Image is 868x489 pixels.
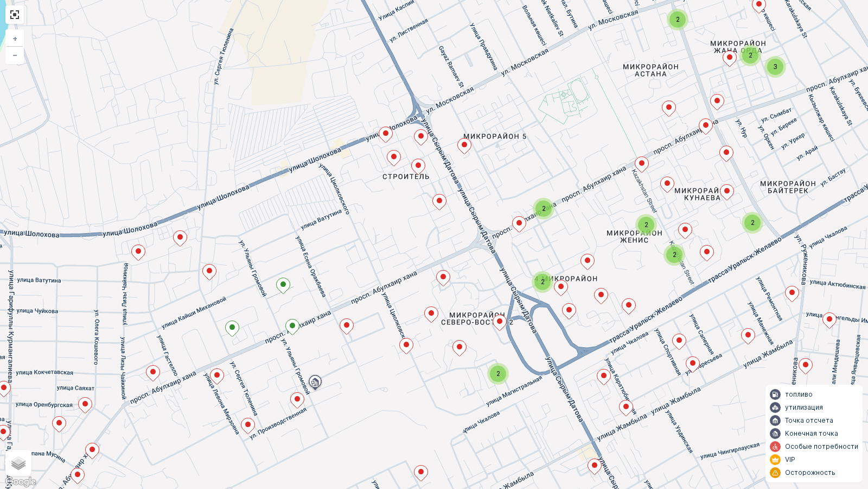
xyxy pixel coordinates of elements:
div: 2 [742,212,763,234]
span: 2 [673,250,676,259]
span: 2 [542,204,546,212]
span: 2 [751,218,755,227]
div: 2 [635,214,657,236]
div: 2 [532,271,553,293]
div: 2 [663,244,685,266]
span: 2 [644,221,648,229]
div: 2 [533,198,554,220]
span: 2 [541,278,545,286]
